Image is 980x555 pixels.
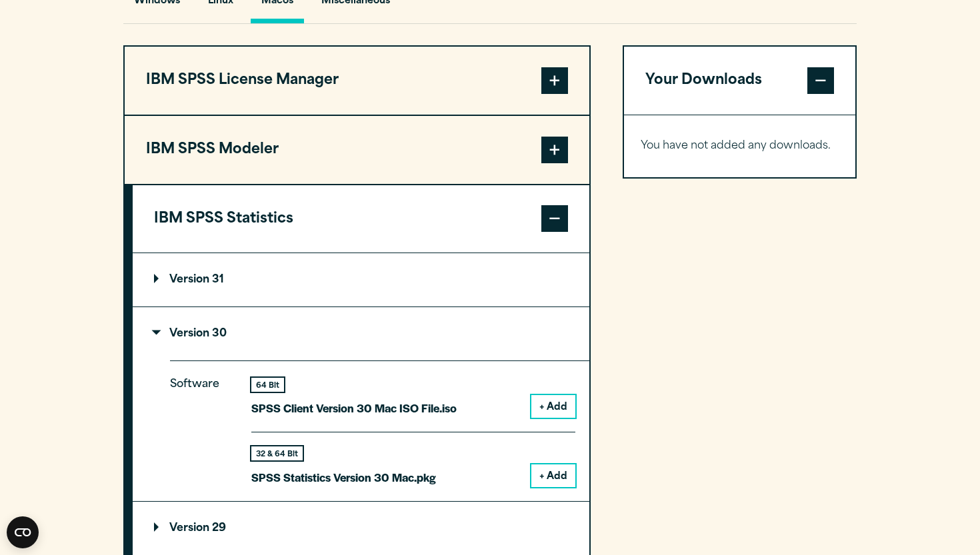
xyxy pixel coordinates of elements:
[133,307,589,360] summary: Version 30
[624,115,855,177] div: Your Downloads
[133,253,589,306] summary: Version 31
[170,375,230,476] p: Software
[251,446,303,460] div: 32 & 64 Bit
[251,378,284,392] div: 64 Bit
[154,328,227,339] p: Version 30
[251,468,436,487] p: SPSS Statistics Version 30 Mac.pkg
[154,523,226,534] p: Version 29
[133,502,589,555] summary: Version 29
[133,185,589,253] button: IBM SPSS Statistics
[7,516,39,548] button: Open CMP widget
[125,47,589,115] button: IBM SPSS License Manager
[641,137,839,156] p: You have not added any downloads.
[154,275,224,285] p: Version 31
[125,116,589,184] button: IBM SPSS Modeler
[531,395,575,418] button: + Add
[251,398,457,418] p: SPSS Client Version 30 Mac ISO File.iso
[531,464,575,487] button: + Add
[624,47,855,115] button: Your Downloads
